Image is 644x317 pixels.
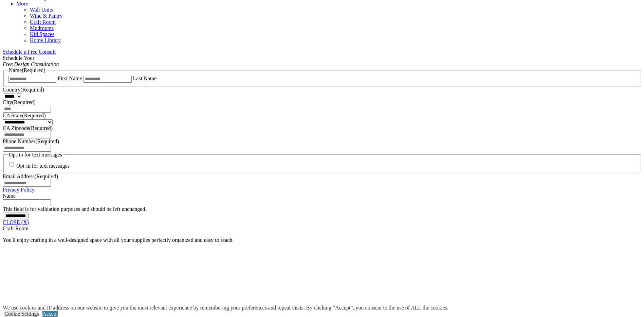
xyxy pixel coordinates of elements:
span: (Required) [20,87,44,93]
span: (Required) [22,67,45,73]
label: Opt-in for text messages [16,163,70,169]
em: Free Design Consultation [3,61,59,67]
label: Phone Number [3,138,59,144]
label: Country [3,87,44,93]
a: Mudrooms [30,25,54,31]
div: This field is for validation purposes and should be left unchanged. [3,206,641,212]
a: Schedule a Free Consult (opens a dropdown menu) [3,49,56,55]
label: Email Address [3,173,58,179]
div: We use cookies and IP address on our website to give you the most relevant experience by remember... [3,305,448,311]
a: Cookie Settings [4,311,39,317]
span: Craft Room [3,226,29,231]
label: Last Name [133,76,157,81]
a: CLOSE (X) [3,219,29,225]
label: Name [3,193,16,199]
a: Wine & Pantry [30,13,62,19]
a: More menu text will display only on big screen [16,1,28,6]
a: Kid Spaces [30,31,54,37]
p: You'll enjoy crafting in a well-designed space with all your supplies perfectly organized and eas... [3,237,641,243]
a: Privacy Policy [3,187,35,193]
a: Home Library [30,37,61,43]
a: Wall Units [30,7,53,13]
label: City [3,99,36,105]
span: (Required) [22,113,45,118]
legend: Opt-in for text messages [8,152,63,158]
a: Craft Room [30,19,56,25]
span: (Required) [35,138,59,144]
span: Schedule Your [3,55,59,67]
label: CA State [3,113,46,118]
span: (Required) [35,173,58,179]
label: CA Zipcode [3,125,53,131]
span: (Required) [12,99,36,105]
label: First Name [58,76,82,81]
a: Accept [42,311,58,317]
legend: Name [8,67,46,73]
span: (Required) [29,125,53,131]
